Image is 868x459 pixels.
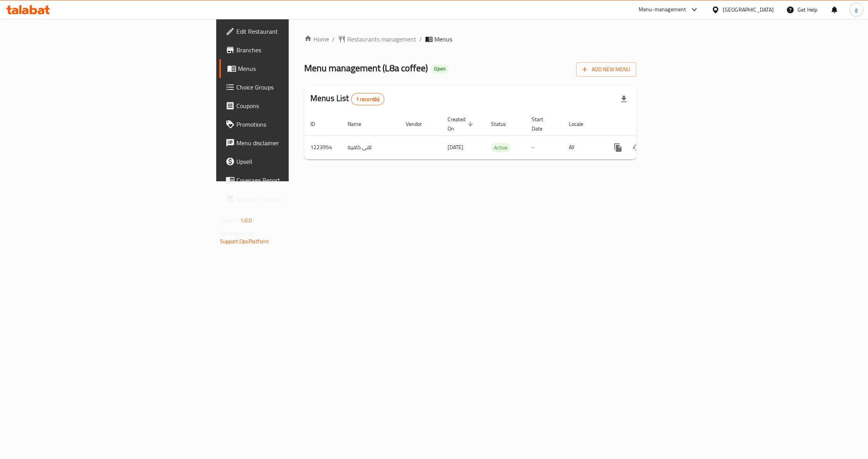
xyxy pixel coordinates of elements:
span: Promotions [236,120,355,129]
span: Edit Restaurant [236,27,355,36]
td: - [525,136,563,159]
a: Restaurants management [338,34,416,44]
td: All [563,136,603,159]
a: Coupons [219,96,361,115]
span: Status [491,119,516,129]
span: Menus [238,64,355,73]
span: 1.0.0 [240,215,252,225]
a: Choice Groups [219,78,361,96]
a: Support.OpsPlatform [220,236,269,246]
span: g [855,5,858,14]
span: Menus [434,34,452,44]
span: Choice Groups [236,83,355,92]
a: Menus [219,59,361,78]
span: Coupons [236,101,355,110]
div: Open [431,64,449,74]
div: Menu-management [639,5,686,14]
span: Coverage Report [236,175,355,185]
span: Add New Menu [582,65,630,74]
span: Restaurants management [347,34,416,44]
span: Created On [448,115,475,133]
div: [GEOGRAPHIC_DATA] [723,5,774,14]
span: Start Date [532,115,553,133]
span: Vendor [406,119,432,129]
li: / [419,34,422,44]
span: Grocery Checklist [236,194,355,203]
span: 1 record(s) [351,96,384,103]
div: Export file [615,90,633,108]
a: Menu disclaimer [219,134,361,152]
td: لقى كافية [341,136,400,159]
a: Coverage Report [219,171,361,189]
span: Active [491,143,511,152]
a: Branches [219,41,361,59]
span: Name [348,119,371,129]
button: Change Status [627,138,646,157]
a: Grocery Checklist [219,189,361,208]
a: Promotions [219,115,361,134]
nav: breadcrumb [304,34,636,44]
span: Open [431,65,449,72]
span: [DATE] [448,142,463,152]
button: more [609,138,627,157]
span: ID [310,119,325,129]
span: Branches [236,45,355,55]
th: Actions [603,112,689,136]
span: Version: [220,215,239,225]
h2: Menus List [310,93,384,105]
a: Upsell [219,152,361,171]
table: enhanced table [304,112,689,160]
span: Upsell [236,157,355,166]
span: Menu disclaimer [236,138,355,148]
div: Total records count [351,93,385,105]
span: Locale [569,119,593,129]
a: Edit Restaurant [219,22,361,41]
span: Menu management ( L8a coffee ) [304,59,428,77]
button: Add New Menu [576,62,636,77]
span: Get support on: [220,229,256,239]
